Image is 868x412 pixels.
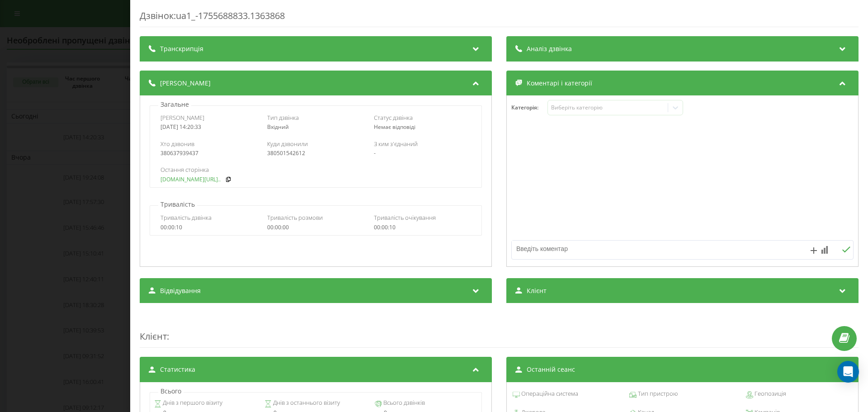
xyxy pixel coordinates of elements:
div: 380637939437 [160,150,258,156]
p: Загальне [158,100,191,109]
span: З ким з'єднаний [374,140,418,148]
span: Днів з останнього візиту [272,398,340,407]
span: [PERSON_NAME] [160,114,204,122]
div: 00:00:10 [160,224,258,231]
span: Днів з першого візиту [161,398,222,407]
span: Немає відповіді [374,123,415,131]
span: Коментарі і категорії [527,79,592,88]
span: Статистика [160,365,195,374]
span: Остання сторінка [160,166,209,174]
span: Транскрипція [160,44,203,53]
span: [PERSON_NAME] [160,79,211,88]
div: 00:00:00 [267,224,364,231]
span: Тип дзвінка [267,114,299,122]
span: Геопозиція [753,389,786,398]
p: Тривалість [158,200,197,209]
div: - [374,150,471,156]
a: [DOMAIN_NAME][URL].. [160,176,221,183]
span: Відвідування [160,286,201,295]
div: 380501542612 [267,150,364,156]
span: Куди дзвонили [267,140,308,148]
div: 00:00:10 [374,224,471,231]
span: Клієнт [140,330,167,342]
span: Всього дзвінків [382,398,425,407]
span: Тривалість дзвінка [160,213,212,222]
div: : [140,312,859,348]
span: Останній сеанс [527,365,575,374]
p: Всього [158,387,184,396]
span: Тривалість очікування [374,213,436,222]
div: Open Intercom Messenger [837,361,859,383]
span: Аналіз дзвінка [527,44,572,53]
span: Тривалість розмови [267,213,323,222]
span: Вхідний [267,123,289,131]
span: Хто дзвонив [160,140,194,148]
span: Операційна система [520,389,578,398]
div: [DATE] 14:20:33 [160,124,258,130]
span: Тип пристрою [637,389,678,398]
div: Дзвінок : ua1_-1755688833.1363868 [140,9,859,27]
h4: Категорія : [511,104,547,111]
span: Клієнт [527,286,547,295]
span: Статус дзвінка [374,114,413,122]
div: Виберіть категорію [551,104,664,111]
